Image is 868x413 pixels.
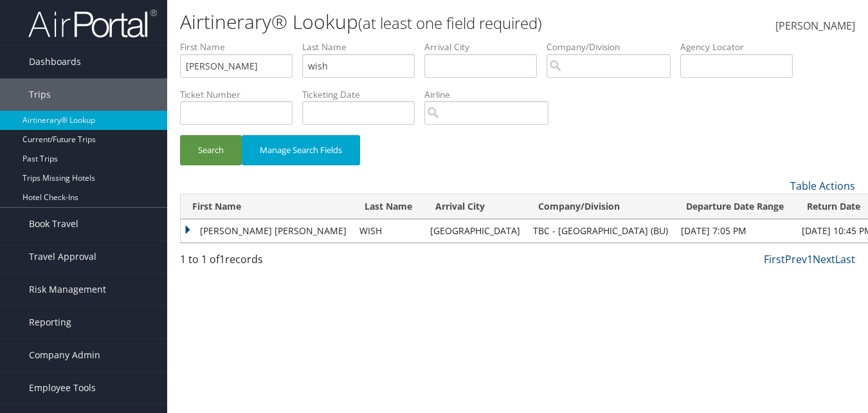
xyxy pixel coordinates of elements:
label: Ticketing Date [302,88,424,101]
a: First [764,252,785,266]
span: Company Admin [29,339,100,371]
label: First Name [180,41,302,53]
a: Prev [785,252,807,266]
span: [PERSON_NAME] [775,19,855,33]
th: Company/Division [527,194,674,219]
small: (at least one field required) [358,12,542,33]
span: Employee Tools [29,372,96,404]
label: Ticket Number [180,88,302,101]
td: [GEOGRAPHIC_DATA] [424,219,527,243]
button: Manage Search Fields [242,135,360,165]
td: WISH [353,219,424,243]
td: TBC - [GEOGRAPHIC_DATA] (BU) [527,219,674,243]
label: Arrival City [424,41,547,53]
span: Trips [29,78,51,111]
span: Travel Approval [29,241,96,273]
th: Last Name: activate to sort column ascending [353,194,424,219]
label: Company/Division [547,41,680,53]
a: Last [835,252,855,266]
td: [DATE] 7:05 PM [674,219,795,243]
div: 1 to 1 of records [180,252,334,273]
a: Next [813,252,835,266]
th: Arrival City: activate to sort column ascending [424,194,527,219]
button: Search [180,135,242,165]
a: [PERSON_NAME] [775,6,855,46]
span: Reporting [29,306,71,338]
span: Book Travel [29,208,78,240]
th: Departure Date Range: activate to sort column ascending [674,194,795,219]
label: Last Name [302,41,424,53]
img: airportal-logo.png [28,8,157,39]
label: Agency Locator [680,41,802,53]
a: 1 [807,252,813,266]
th: First Name: activate to sort column ascending [181,194,353,219]
label: Airline [424,88,558,101]
span: Dashboards [29,46,81,78]
span: Risk Management [29,273,106,306]
td: [PERSON_NAME] [PERSON_NAME] [181,219,353,243]
span: 1 [219,252,225,266]
a: Table Actions [790,179,855,193]
h1: Airtinerary® Lookup [180,8,630,35]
